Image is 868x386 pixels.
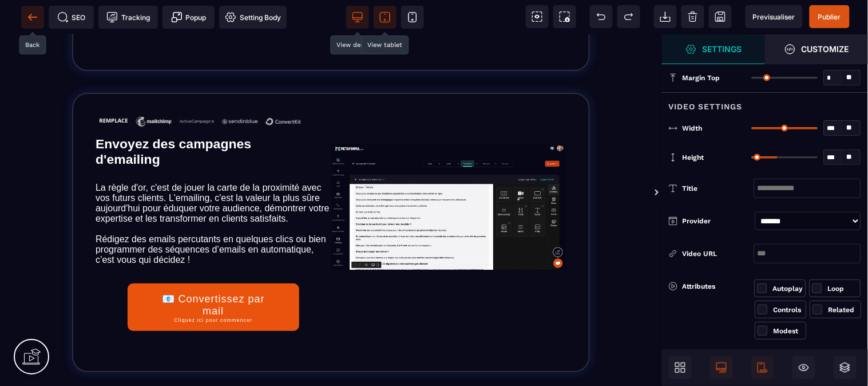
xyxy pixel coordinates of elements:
div: Title [683,183,754,194]
span: Setting Body [225,11,281,23]
span: Open Blocks [669,356,692,379]
img: 1bfc99d7c6ee32124115f69968ef934d_Mailing.gif [331,109,567,237]
button: 📧 Convertissez par mailCliquez ici pour commencer [128,249,299,297]
strong: Settings [703,45,742,53]
div: Loop [828,283,858,294]
span: Preview [746,5,803,28]
span: Mobile Only [751,356,774,379]
span: Tracking [106,11,150,23]
text: Envoyez des campagnes d'emailing [96,99,296,136]
span: SEO [57,11,86,23]
text: La règle d'or, c'est de jouer la carte de la proximité avec vos futurs clients. L'emailing, c'est... [96,145,331,234]
div: Related [829,304,859,316]
span: Height [683,153,704,162]
span: Margin Top [683,73,720,82]
span: Open Style Manager [765,34,868,64]
img: 2295a043ac5033b1106392af5b97996c_Capture_d%E2%80%99e%CC%81cran_2024-12-31_a%CC%80_14.26.33.png [96,77,315,99]
strong: Customize [802,45,849,53]
div: Video URL [683,248,754,259]
span: Desktop Only [710,356,733,379]
span: Publier [818,13,841,21]
span: Settings [662,34,765,64]
span: Previsualiser [753,13,795,21]
div: Video Settings [662,92,868,113]
span: Hide/Show Block [792,356,815,379]
span: Width [683,124,703,133]
div: Autoplay [773,283,803,294]
span: Popup [171,11,207,23]
div: Provider [683,215,751,227]
div: Controls [774,304,804,316]
span: View components [526,5,549,28]
span: Screenshot [553,5,576,28]
span: Open Layer Manager [834,356,857,379]
div: Attributes [669,279,755,293]
div: Modest [774,325,804,337]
